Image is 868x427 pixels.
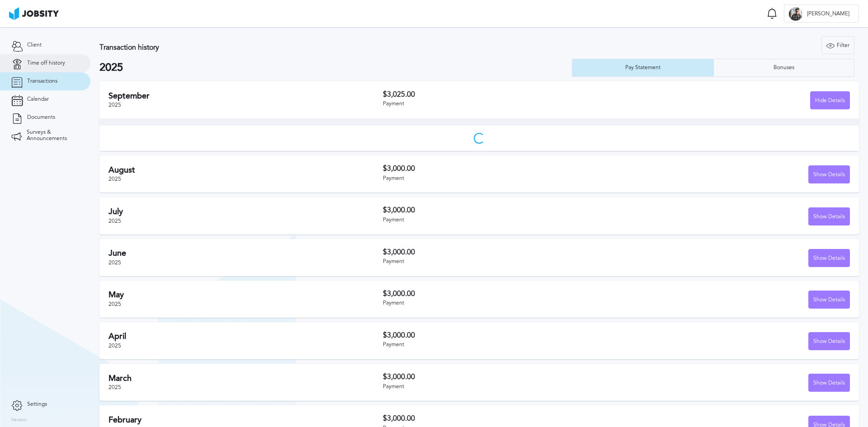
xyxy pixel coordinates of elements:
[383,342,617,348] div: Payment
[383,290,617,298] h3: $3,000.00
[9,7,59,20] img: ab4bad089aa723f57921c736e9817d99.png
[108,301,121,307] span: 2025
[99,43,513,52] h3: Transaction history
[99,61,572,74] h2: 2025
[822,37,854,55] div: Filter
[811,92,849,110] div: Hide Details
[108,91,383,101] h2: September
[383,164,617,173] h3: $3,000.00
[808,332,850,350] button: Show Details
[809,166,849,184] div: Show Details
[383,373,617,381] h3: $3,000.00
[621,65,665,71] div: Pay Statement
[383,101,617,107] div: Payment
[27,114,55,121] span: Documents
[108,218,121,224] span: 2025
[383,217,617,223] div: Payment
[572,59,713,77] button: Pay Statement
[27,42,42,48] span: Client
[808,249,850,267] button: Show Details
[808,207,850,225] button: Show Details
[383,206,617,214] h3: $3,000.00
[784,5,859,23] button: E[PERSON_NAME]
[808,374,850,392] button: Show Details
[821,36,854,54] button: Filter
[809,291,849,309] div: Show Details
[108,165,383,175] h2: August
[809,374,849,392] div: Show Details
[789,7,802,21] div: E
[27,129,79,142] span: Surveys & Announcements
[108,102,121,108] span: 2025
[108,343,121,349] span: 2025
[27,96,49,103] span: Calendar
[808,165,850,183] button: Show Details
[108,207,383,216] h2: July
[383,414,617,422] h3: $3,000.00
[809,249,849,267] div: Show Details
[809,208,849,226] div: Show Details
[108,374,383,383] h2: March
[769,65,799,71] div: Bonuses
[810,91,850,109] button: Hide Details
[27,60,65,66] span: Time off history
[383,248,617,256] h3: $3,000.00
[383,90,617,99] h3: $3,025.00
[808,291,850,309] button: Show Details
[108,384,121,390] span: 2025
[802,11,854,17] span: [PERSON_NAME]
[383,331,617,339] h3: $3,000.00
[11,418,28,423] label: Version:
[27,401,47,408] span: Settings
[27,78,57,84] span: Transactions
[108,415,383,425] h2: February
[383,175,617,182] div: Payment
[108,249,383,258] h2: June
[383,258,617,265] div: Payment
[713,59,855,77] button: Bonuses
[108,259,121,266] span: 2025
[383,300,617,306] div: Payment
[809,333,849,351] div: Show Details
[108,332,383,341] h2: April
[383,384,617,390] div: Payment
[108,176,121,182] span: 2025
[108,290,383,300] h2: May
